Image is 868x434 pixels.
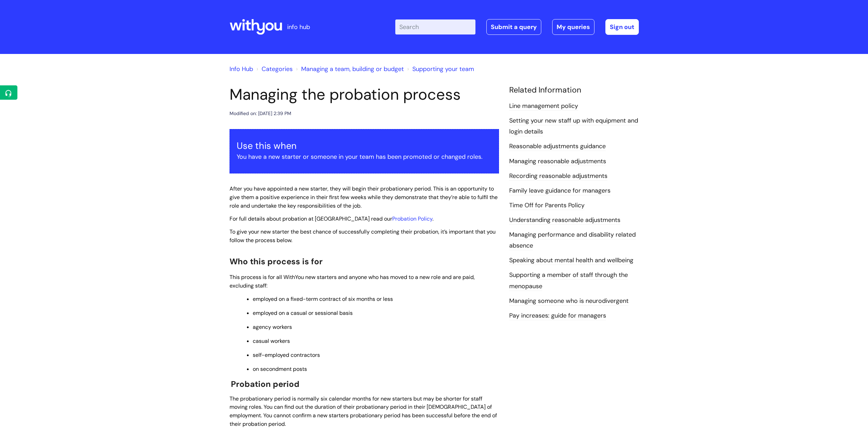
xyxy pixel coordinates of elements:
p: info hub [287,22,310,32]
a: Sign out [605,19,639,35]
a: Family leave guidance for managers [509,186,610,195]
a: Recording reasonable adjustments [509,172,607,181]
a: Categories [262,65,293,73]
h3: Use this when [237,140,492,151]
a: Info Hub [230,65,253,73]
a: Managing reasonable adjustments [509,157,606,166]
a: Pay increases: guide for managers [509,311,606,320]
h4: Related Information [509,85,639,95]
a: Supporting your team [412,65,474,73]
a: Speaking about mental health and wellbeing [509,256,633,265]
a: Probation Policy [392,215,432,222]
a: Line management policy [509,102,578,111]
a: Understanding reasonable adjustments [509,216,620,225]
span: For full details about probation at [GEOGRAPHIC_DATA] read our . [230,215,433,222]
span: The probationary period is normally six calendar months for new starters but may be shorter for s... [230,395,497,428]
span: employed on a casual or sessional basis [253,309,353,317]
li: Supporting your team [406,64,474,74]
span: This process is for all WithYou new starters and anyone who has moved to a new role and are paid,... [230,274,475,289]
span: Who this process is for [230,256,323,267]
a: Setting your new staff up with equipment and login details [509,116,638,136]
a: My queries [552,19,594,35]
a: Time Off for Parents Policy [509,201,585,210]
span: employed on a fixed-term contract of six months or less [253,295,393,303]
a: Submit a query [486,19,541,35]
li: Solution home [255,64,293,74]
div: Modified on: [DATE] 2:39 PM [230,109,291,118]
a: Reasonable adjustments guidance [509,142,606,151]
p: You have a new starter or someone in your team has been promoted or changed roles. [237,151,492,162]
a: Managing someone who is neurodivergent [509,297,629,306]
span: agency workers [253,323,292,331]
span: To give your new starter the best chance of successfully completing their probation, it’s importa... [230,228,496,244]
div: | - [395,19,639,35]
a: Supporting a member of staff through the menopause [509,271,628,291]
a: Managing performance and disability related absence [509,230,636,250]
li: Managing a team, building or budget [294,64,404,74]
span: casual workers [253,337,290,345]
span: self-employed contractors [253,351,320,359]
span: Probation period [231,379,299,389]
span: on secondment posts [253,365,307,373]
h1: Managing the probation process [230,85,499,104]
a: Managing a team, building or budget [301,65,404,73]
input: Search [395,19,475,34]
span: After you have appointed a new starter, they will begin their probationary period. This is an opp... [230,185,498,209]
